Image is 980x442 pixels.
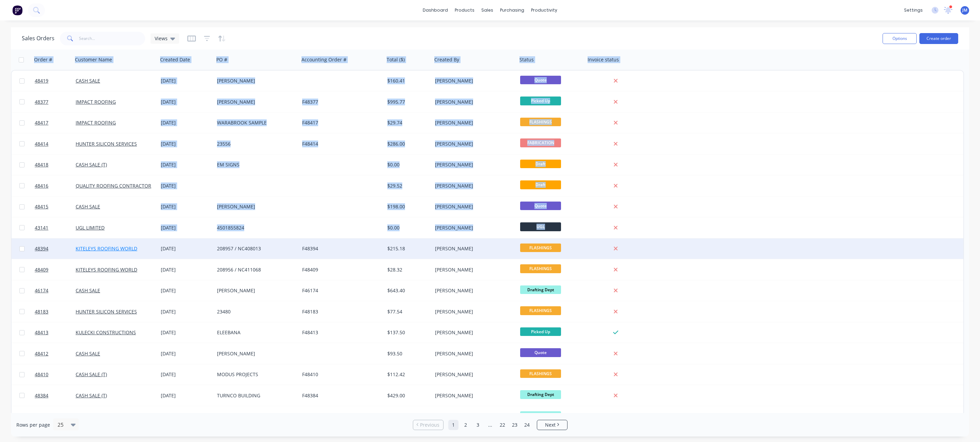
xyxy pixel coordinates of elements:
div: [PERSON_NAME] [435,119,511,126]
div: Created By [434,56,459,63]
span: Draft [520,160,561,168]
div: $995.77 [387,99,427,105]
a: 48414 [35,134,76,154]
div: [PERSON_NAME] [435,224,511,231]
a: HUNTER SILICON SERVICES [76,308,137,315]
a: 48419 [35,71,76,91]
div: F48410 [302,371,378,378]
div: purchasing [497,5,528,15]
div: [PERSON_NAME] [435,329,511,336]
div: F48394 [302,245,378,252]
a: Page 23 [510,420,520,430]
div: [DATE] [161,203,212,210]
div: [DATE] [161,119,212,126]
span: Picked Up [520,97,561,105]
div: F48377 [302,99,378,105]
span: 48183 [35,308,48,315]
span: Drafting Dept [520,285,561,294]
div: [DATE] [161,99,212,105]
a: Previous page [413,422,443,428]
div: $77.54 [387,308,427,315]
div: [PERSON_NAME] [217,77,293,84]
a: CASH SALE (T) [76,392,107,399]
a: CASH SALE [76,203,100,210]
a: Jump forward [485,420,495,430]
span: Drafting Dept [520,390,561,399]
div: [PERSON_NAME] [217,350,293,357]
button: Create order [919,33,958,44]
div: [PERSON_NAME] [435,266,511,273]
div: sales [478,5,497,15]
a: HUNTER SILICON SERVICES [76,141,137,147]
div: $198.00 [387,203,427,210]
div: [PERSON_NAME] [435,99,511,105]
span: 48410 [35,371,48,378]
div: [DATE] [161,287,212,294]
div: [DATE] [161,371,212,378]
a: CASH SALE [76,350,100,357]
span: Quote [520,348,561,357]
div: products [451,5,478,15]
div: WARABROOK SAMPLE [217,119,293,126]
div: [PERSON_NAME] [435,141,511,147]
div: productivity [528,5,561,15]
h1: Sales Orders [22,35,55,42]
div: 208956 / NC411068 [217,266,293,273]
a: 48384 [35,385,76,406]
div: [PERSON_NAME] [435,161,511,168]
span: 48416 [35,182,48,189]
a: KITELEYS ROOFING WORLD [76,245,137,252]
div: Status [519,56,534,63]
div: F48413 [302,329,378,336]
div: Order # [34,56,52,63]
div: 4501855824 [217,224,293,231]
span: 48384 [35,392,48,399]
span: Quote [520,76,561,84]
div: $28.32 [387,266,427,273]
span: 43141 [35,224,48,231]
span: UGL [520,222,561,231]
span: FLASHINGS [520,369,561,378]
a: KULECKI CONSTRUCTIONS [76,329,136,336]
div: $0.00 [387,161,427,168]
div: Created Date [160,56,190,63]
div: $0.00 [387,224,427,231]
div: $29.52 [387,182,427,189]
span: Views [155,35,168,42]
span: 48409 [35,266,48,273]
div: $643.40 [387,287,427,294]
a: 48410 [35,364,76,385]
div: settings [901,5,926,15]
a: 43141 [35,218,76,238]
div: [PERSON_NAME] [435,371,511,378]
div: [PERSON_NAME] [435,245,511,252]
a: IMPACT ROOFING [76,99,116,105]
div: [DATE] [161,392,212,399]
div: [PERSON_NAME] [435,350,511,357]
span: FLASHINGS [520,264,561,273]
div: [PERSON_NAME] [435,287,511,294]
a: 48413 [35,322,76,343]
div: [DATE] [161,266,212,273]
div: EM SIGNS [217,161,293,168]
span: 48419 [35,77,48,84]
div: [DATE] [161,182,212,189]
img: Factory [12,5,22,15]
div: $112.42 [387,371,427,378]
div: [PERSON_NAME] [435,77,511,84]
div: MODUS PROJECTS [217,371,293,378]
div: [DATE] [161,77,212,84]
div: [PERSON_NAME] [435,392,511,399]
div: $429.00 [387,392,427,399]
span: 48418 [35,161,48,168]
div: F48409 [302,266,378,273]
span: Rows per page [16,422,50,428]
span: FLASHINGS [520,118,561,126]
div: $29.74 [387,119,427,126]
div: $160.41 [387,77,427,84]
div: $215.18 [387,245,427,252]
span: Previous [420,422,439,428]
span: Quote [520,202,561,210]
a: 48411 [35,406,76,427]
a: 48415 [35,196,76,217]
